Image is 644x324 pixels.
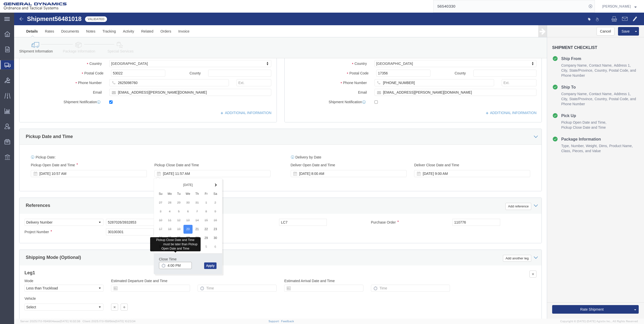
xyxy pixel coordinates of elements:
[20,320,80,323] span: Server: 2025.17.0-1194904eeae
[115,320,136,323] span: [DATE] 10:23:34
[60,320,80,323] span: [DATE] 10:32:38
[602,3,637,9] button: [PERSON_NAME]
[602,4,631,9] span: Timothy Kilraine
[281,320,294,323] a: Feedback
[560,319,638,323] span: Copyright © [DATE]-[DATE] Agistix Inc., All Rights Reserved
[4,3,67,10] img: logo
[14,13,644,319] iframe: FS Legacy Container
[269,320,281,323] a: Support
[83,320,136,323] span: Client: 2025.17.0-159f9de
[434,0,587,12] input: Search for shipment number, reference number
